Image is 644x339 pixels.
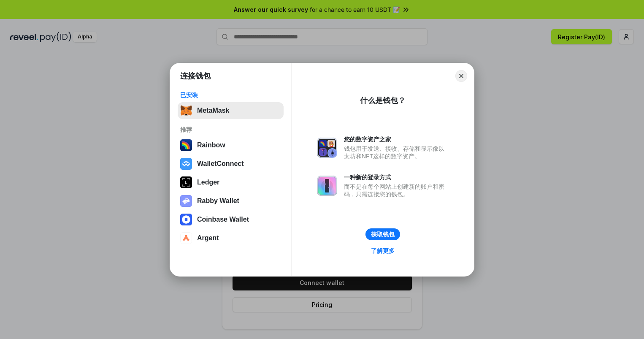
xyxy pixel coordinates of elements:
div: 而不是在每个网站上创建新的账户和密码，只需连接您的钱包。 [344,183,449,198]
button: Close [455,70,467,82]
div: Coinbase Wallet [197,216,249,223]
img: svg+xml,%3Csvg%20fill%3D%22none%22%20height%3D%2233%22%20viewBox%3D%220%200%2035%2033%22%20width%... [180,105,192,117]
img: svg+xml,%3Csvg%20width%3D%2228%22%20height%3D%2228%22%20viewBox%3D%220%200%2028%2028%22%20fill%3D... [180,232,192,244]
button: Ledger [178,174,284,191]
a: 了解更多 [366,245,400,256]
button: Argent [178,230,284,247]
img: svg+xml,%3Csvg%20xmlns%3D%22http%3A%2F%2Fwww.w3.org%2F2000%2Fsvg%22%20fill%3D%22none%22%20viewBox... [317,176,337,196]
button: MetaMask [178,102,284,119]
div: 推荐 [180,126,281,133]
button: Coinbase Wallet [178,211,284,228]
div: 已安装 [180,91,281,99]
button: Rainbow [178,137,284,154]
button: Rabby Wallet [178,193,284,209]
button: WalletConnect [178,155,284,172]
div: 了解更多 [371,247,395,255]
img: svg+xml,%3Csvg%20width%3D%22120%22%20height%3D%22120%22%20viewBox%3D%220%200%20120%20120%22%20fil... [180,139,192,151]
div: 什么是钱包？ [360,95,406,106]
div: Rainbow [197,141,225,149]
img: svg+xml,%3Csvg%20width%3D%2228%22%20height%3D%2228%22%20viewBox%3D%220%200%2028%2028%22%20fill%3D... [180,158,192,170]
div: 钱包用于发送、接收、存储和显示像以太坊和NFT这样的数字资产。 [344,145,449,160]
div: WalletConnect [197,160,244,168]
img: svg+xml,%3Csvg%20width%3D%2228%22%20height%3D%2228%22%20viewBox%3D%220%200%2028%2028%22%20fill%3D... [180,214,192,225]
img: svg+xml,%3Csvg%20xmlns%3D%22http%3A%2F%2Fwww.w3.org%2F2000%2Fsvg%22%20width%3D%2228%22%20height%3... [180,176,192,188]
div: 获取钱包 [371,231,395,238]
img: svg+xml,%3Csvg%20xmlns%3D%22http%3A%2F%2Fwww.w3.org%2F2000%2Fsvg%22%20fill%3D%22none%22%20viewBox... [180,195,192,207]
div: Rabby Wallet [197,197,239,205]
div: MetaMask [197,107,229,114]
div: 一种新的登录方式 [344,174,449,181]
button: 获取钱包 [365,228,400,240]
div: Argent [197,234,219,242]
img: svg+xml,%3Csvg%20xmlns%3D%22http%3A%2F%2Fwww.w3.org%2F2000%2Fsvg%22%20fill%3D%22none%22%20viewBox... [317,138,337,158]
div: Ledger [197,179,219,186]
h1: 连接钱包 [180,71,211,81]
div: 您的数字资产之家 [344,136,449,143]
